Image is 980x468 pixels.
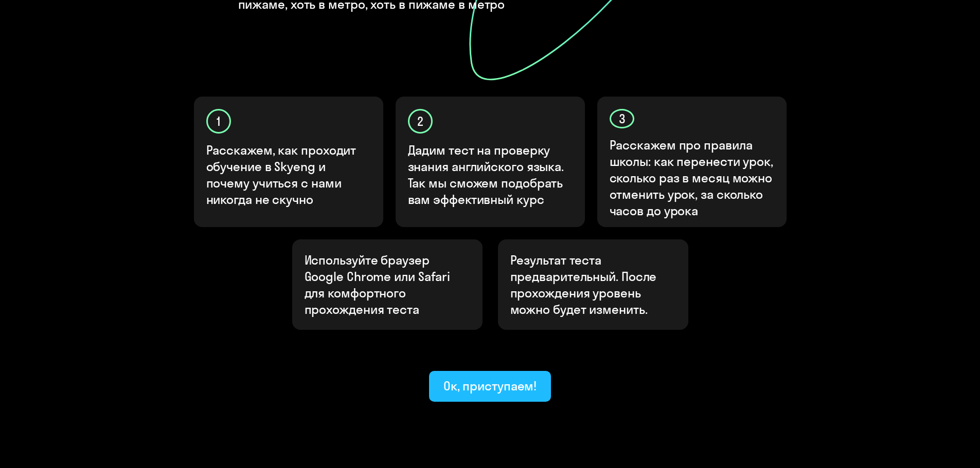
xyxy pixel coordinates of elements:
[206,109,231,134] div: 1
[206,142,372,208] p: Расскажем, как проходит обучение в Skyeng и почему учиться с нами никогда не скучно
[510,252,676,317] p: Результат теста предварительный. После прохождения уровень можно будет изменить.
[610,137,775,219] p: Расскажем про правила школы: как перенести урок, сколько раз в месяц можно отменить урок, за скол...
[305,252,470,317] p: Используйте браузер Google Chrome или Safari для комфортного прохождения теста
[429,371,551,402] button: Ок, приступаем!
[408,109,433,134] div: 2
[610,109,634,128] div: 3
[408,142,574,208] p: Дадим тест на проверку знания английского языка. Так мы сможем подобрать вам эффективный курс
[443,378,537,394] div: Ок, приступаем!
